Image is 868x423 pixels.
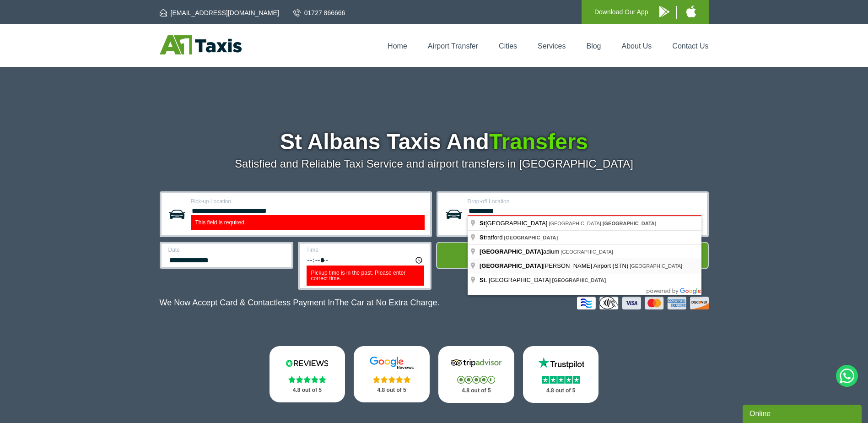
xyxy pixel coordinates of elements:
[160,298,440,308] p: We Now Accept Card & Contactless Payment In
[603,221,657,226] span: [GEOGRAPHIC_DATA]
[480,248,543,255] span: [GEOGRAPHIC_DATA]
[480,220,549,227] span: [GEOGRAPHIC_DATA]
[449,356,504,370] img: Tripadvisor
[480,234,504,241] span: ratford
[364,385,420,396] p: 4.8 out of 5
[354,346,430,402] a: Google Stars 4.8 out of 5
[480,277,485,283] span: St
[334,298,439,307] span: The Car at No Extra Charge.
[577,297,709,309] img: Credit And Debit Cards
[480,262,630,269] span: [PERSON_NAME] Airport (STN)
[280,385,335,396] p: 4.8 out of 5
[542,376,580,384] img: Stars
[307,247,424,253] label: Time
[523,346,599,403] a: Trustpilot Stars 4.8 out of 5
[468,215,701,230] label: This field is required.
[538,42,566,50] a: Services
[191,215,425,230] label: This field is required.
[160,35,242,54] img: A1 Taxis St Albans LTD
[549,221,656,226] span: [GEOGRAPHIC_DATA],
[480,234,485,241] span: St
[457,376,495,384] img: Stars
[534,356,588,370] img: Trustpilot
[468,199,701,204] label: Drop-off Location
[288,376,326,383] img: Stars
[586,42,601,50] a: Blog
[504,235,558,240] span: [GEOGRAPHIC_DATA]
[561,249,613,255] span: [GEOGRAPHIC_DATA]
[622,42,652,50] a: About Us
[438,346,514,403] a: Tripadvisor Stars 4.8 out of 5
[160,8,279,17] a: [EMAIL_ADDRESS][DOMAIN_NAME]
[388,42,407,50] a: Home
[686,5,696,17] img: A1 Taxis iPhone App
[270,346,345,402] a: Reviews.io Stars 4.8 out of 5
[428,42,478,50] a: Airport Transfer
[448,385,504,396] p: 4.8 out of 5
[533,385,589,396] p: 4.8 out of 5
[364,356,419,370] img: Google
[594,6,648,18] p: Download Our App
[480,277,552,283] span: . [GEOGRAPHIC_DATA]
[659,6,669,17] img: A1 Taxis Android App
[672,42,708,50] a: Contact Us
[280,356,334,370] img: Reviews.io
[168,247,286,253] label: Date
[480,248,561,255] span: adium
[489,130,588,154] span: Transfers
[160,157,709,170] p: Satisfied and Reliable Taxi Service and airport transfers in [GEOGRAPHIC_DATA]
[191,199,425,204] label: Pick-up Location
[436,242,709,269] button: Get Quote
[293,8,345,17] a: 01727 866666
[480,262,543,269] span: [GEOGRAPHIC_DATA]
[630,263,682,269] span: [GEOGRAPHIC_DATA]
[552,277,606,283] span: [GEOGRAPHIC_DATA]
[480,220,485,227] span: St
[743,403,863,423] iframe: chat widget
[307,266,424,286] label: Pickup time is in the past. Please enter correct time.
[160,131,709,153] h1: St Albans Taxis And
[373,376,411,383] img: Stars
[499,42,517,50] a: Cities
